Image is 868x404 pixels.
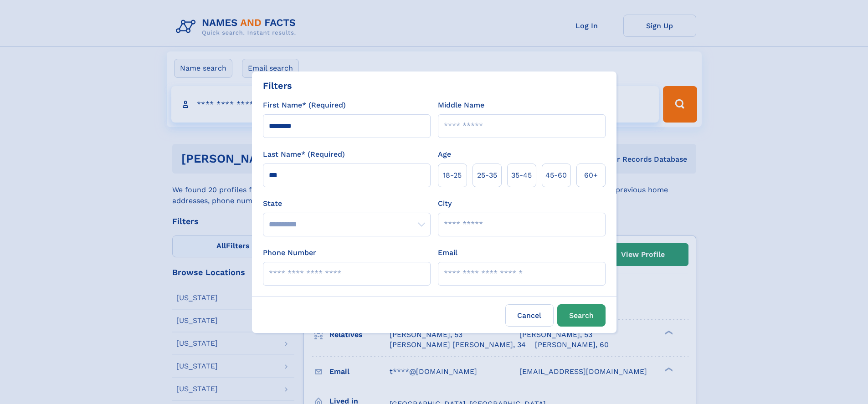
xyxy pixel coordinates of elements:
label: State [263,198,431,209]
span: 45‑60 [545,170,567,181]
label: First Name* (Required) [263,100,346,111]
span: 18‑25 [443,170,462,181]
div: Filters [263,79,292,92]
label: Last Name* (Required) [263,149,345,160]
label: Age [438,149,451,160]
label: City [438,198,452,209]
span: 25‑35 [477,170,497,181]
label: Phone Number [263,247,316,258]
span: 35‑45 [511,170,532,181]
button: Search [557,304,606,327]
label: Email [438,247,457,258]
label: Cancel [505,304,554,327]
label: Middle Name [438,100,484,111]
span: 60+ [584,170,598,181]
